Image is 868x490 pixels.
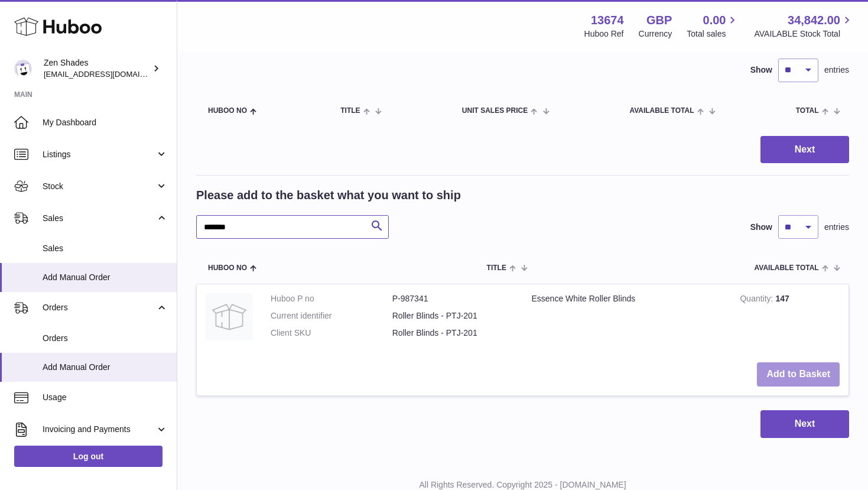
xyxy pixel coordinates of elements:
[750,222,772,233] label: Show
[43,117,168,128] span: My Dashboard
[824,222,849,233] span: entries
[523,284,732,353] td: Essence White Roller Blinds
[392,293,514,304] dd: P-987341
[44,69,174,79] span: [EMAIL_ADDRESS][DOMAIN_NAME]
[824,64,849,76] span: entries
[760,410,849,438] button: Next
[206,293,253,340] img: Essence White Roller Blinds
[687,12,739,40] a: 0.00 Total sales
[757,362,840,387] button: Add to Basket
[43,302,155,313] span: Orders
[43,392,168,403] span: Usage
[43,243,168,254] span: Sales
[462,107,528,115] span: Unit Sales Price
[740,294,775,306] strong: Quantity
[646,12,672,28] strong: GBP
[639,28,672,40] div: Currency
[340,107,360,115] span: Title
[750,64,772,76] label: Show
[43,213,155,224] span: Sales
[43,181,155,192] span: Stock
[14,446,162,467] a: Log out
[196,187,461,203] h2: Please add to the basket what you want to ship
[584,28,624,40] div: Huboo Ref
[43,272,168,283] span: Add Manual Order
[487,264,506,272] span: Title
[392,327,514,339] dd: Roller Blinds - PTJ-201
[703,12,726,28] span: 0.00
[14,60,32,77] img: hristo@zenshades.co.uk
[788,12,840,28] span: 34,842.00
[208,107,247,115] span: Huboo no
[731,284,849,353] td: 147
[760,136,849,164] button: Next
[796,107,819,115] span: Total
[392,310,514,322] dd: Roller Blinds - PTJ-201
[271,310,392,322] dt: Current identifier
[754,12,854,40] a: 34,842.00 AVAILABLE Stock Total
[44,57,150,80] div: Zen Shades
[43,333,168,344] span: Orders
[43,424,155,435] span: Invoicing and Payments
[591,12,624,28] strong: 13674
[755,264,819,272] span: AVAILABLE Total
[271,327,392,339] dt: Client SKU
[43,362,168,373] span: Add Manual Order
[43,149,155,160] span: Listings
[629,107,694,115] span: AVAILABLE Total
[271,293,392,304] dt: Huboo P no
[754,28,854,40] span: AVAILABLE Stock Total
[687,28,739,40] span: Total sales
[208,264,247,272] span: Huboo no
